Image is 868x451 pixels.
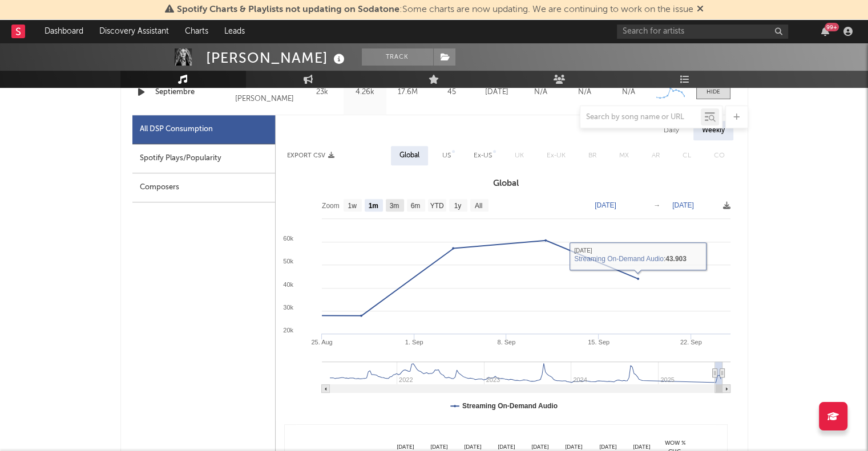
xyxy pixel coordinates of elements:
text: Zoom [322,202,340,210]
div: [DATE] [478,87,516,98]
div: © 2019 [PERSON_NAME] [235,79,297,106]
a: Dashboard [37,20,91,43]
div: 45 [432,87,472,98]
div: 17.6M [389,87,426,98]
h3: Global [276,177,736,190]
text: 15. Sep [588,339,609,346]
button: Track [362,48,433,66]
div: 23k [304,87,341,98]
text: [DATE] [672,201,694,209]
div: 4.26k [346,87,383,98]
button: 99+ [821,27,829,36]
span: : Some charts are now updating. We are continuing to work on the issue [177,5,693,14]
div: 99 + [825,23,839,31]
text: 25. Aug [311,339,332,346]
div: All DSP Consumption [132,115,275,144]
a: Leads [216,20,253,43]
input: Search for artists [617,25,788,39]
div: US [442,149,451,162]
div: Weekly [693,121,733,140]
div: Spotify Plays/Popularity [132,144,275,173]
text: 3m [389,202,399,210]
text: 1m [368,202,378,210]
text: YTD [430,202,443,210]
text: 8. Sep [497,339,515,346]
text: 22. Sep [680,339,701,346]
div: N/A [609,87,648,98]
div: [PERSON_NAME] [206,48,348,67]
text: Streaming On-Demand Audio [462,402,558,410]
div: Global [399,149,419,162]
a: Septiembre [155,87,230,98]
input: Search by song name or URL [580,113,701,122]
text: → [653,201,660,209]
span: Spotify Charts & Playlists not updating on Sodatone [177,5,399,14]
span: Dismiss [697,5,704,14]
div: Ex-US [474,149,492,162]
div: Composers [132,173,275,202]
text: [DATE] [595,201,616,209]
text: All [474,202,482,210]
text: 50k [283,258,293,265]
a: Charts [177,20,216,43]
text: 20k [283,327,293,334]
div: All DSP Consumption [140,123,213,136]
text: 1y [454,202,461,210]
text: 60k [283,235,293,242]
text: 1w [348,202,357,210]
div: N/A [566,87,604,98]
text: 40k [283,281,293,288]
div: N/A [522,87,560,98]
button: Export CSV [287,152,334,159]
text: 30k [283,304,293,311]
text: 6m [410,202,420,210]
a: Discovery Assistant [91,20,177,43]
div: Daily [655,121,688,140]
text: 1. Sep [405,339,423,346]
